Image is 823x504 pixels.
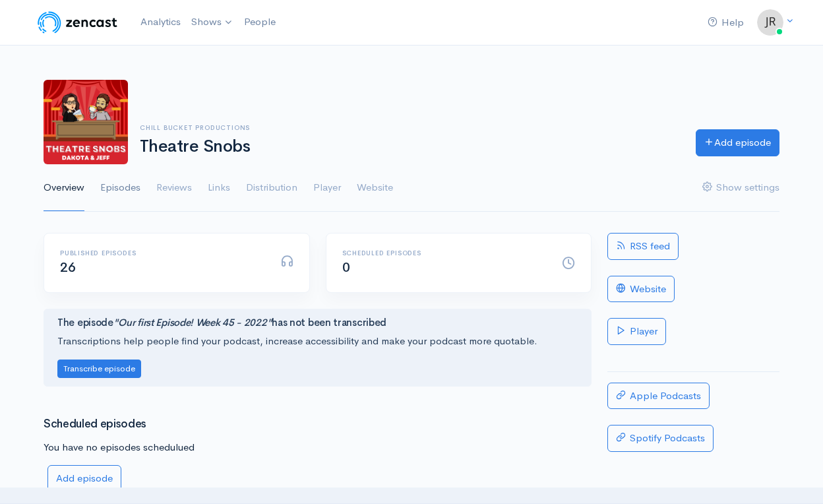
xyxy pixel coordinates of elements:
h4: The episode has not been transcribed [57,317,578,329]
img: ZenCast Logo [36,9,119,36]
a: Analytics [135,8,186,36]
a: Episodes [100,164,140,212]
a: Add episode [47,465,121,492]
h3: Scheduled episodes [44,418,592,431]
a: Shows [186,8,239,37]
span: 0 [342,259,350,276]
h6: Chill Bucket Productions [140,124,680,131]
h1: Theatre Snobs [140,137,680,156]
i: "Our first Episode! Week 45 - 2022" [113,316,272,329]
a: Website [607,276,675,303]
p: You have no episodes schedulued [44,440,592,455]
a: Transcribe episode [57,362,141,374]
a: Website [357,164,393,212]
a: Reviews [156,164,192,212]
a: People [239,8,281,36]
a: Overview [44,164,84,212]
button: Transcribe episode [57,360,141,379]
p: Transcriptions help people find your podcast, increase accessibility and make your podcast more q... [57,334,578,349]
a: Show settings [702,164,779,212]
a: Spotify Podcasts [607,425,714,452]
a: Player [313,164,341,212]
a: RSS feed [607,233,679,260]
h6: Published episodes [60,249,264,257]
a: Apple Podcasts [607,383,710,410]
a: Player [607,318,666,345]
a: Distribution [246,164,297,212]
a: Links [208,164,230,212]
span: 26 [60,259,75,276]
a: Help [702,9,749,37]
h6: Scheduled episodes [342,249,547,257]
img: ... [757,9,783,36]
a: Add episode [696,129,779,156]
